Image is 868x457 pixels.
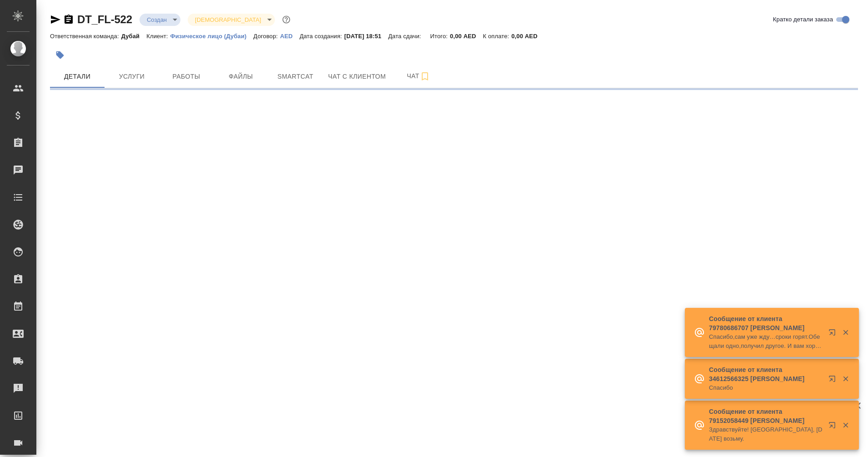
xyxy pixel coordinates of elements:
[773,15,833,24] span: Кратко детали заказа
[110,71,154,82] span: Услуги
[709,365,823,383] p: Сообщение от клиента 34612566325 [PERSON_NAME]
[709,332,823,351] p: Спасибо,сам уже жду…сроки горят.Обещали одно,получил другое. И вам хорошего дня💪
[254,33,280,40] p: Договор:
[188,14,274,26] div: Создан
[280,32,299,40] a: AED
[170,32,254,40] a: Физическое лицо (Дубаи)
[709,425,823,443] p: Здравствуйте! [GEOGRAPHIC_DATA], [DATE] возьму.
[344,33,389,40] p: [DATE] 18:51
[328,71,386,82] span: Чат с клиентом
[419,71,430,82] svg: Подписаться
[430,33,450,40] p: Итого:
[50,14,61,25] button: Скопировать ссылку для ЯМессенджера
[388,33,423,40] p: Дата сдачи:
[192,16,264,24] button: [DEMOGRAPHIC_DATA]
[50,45,70,65] button: Добавить тэг
[140,14,180,26] div: Создан
[709,314,823,332] p: Сообщение от клиента 79780686707 [PERSON_NAME]
[165,71,208,82] span: Работы
[280,14,292,25] button: Доп статусы указывают на важность/срочность заказа
[450,33,483,40] p: 0,00 AED
[823,370,845,392] button: Открыть в новой вкладке
[709,407,823,425] p: Сообщение от клиента 79152058449 [PERSON_NAME]
[836,328,855,336] button: Закрыть
[77,13,132,25] a: DT_FL-522
[511,33,544,40] p: 0,00 AED
[50,33,121,40] p: Ответственная команда:
[483,33,512,40] p: К оплате:
[274,71,317,82] span: Smartcat
[823,323,845,345] button: Открыть в новой вкладке
[63,14,74,25] button: Скопировать ссылку
[55,71,99,82] span: Детали
[836,375,855,383] button: Закрыть
[836,421,855,429] button: Закрыть
[299,33,344,40] p: Дата создания:
[170,33,254,40] p: Физическое лицо (Дубаи)
[121,33,147,40] p: Дубай
[823,416,845,438] button: Открыть в новой вкладке
[219,71,263,82] span: Файлы
[709,383,823,392] p: Спасибо
[144,16,170,24] button: Создан
[280,33,299,40] p: AED
[146,33,170,40] p: Клиент:
[397,70,440,82] span: Чат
